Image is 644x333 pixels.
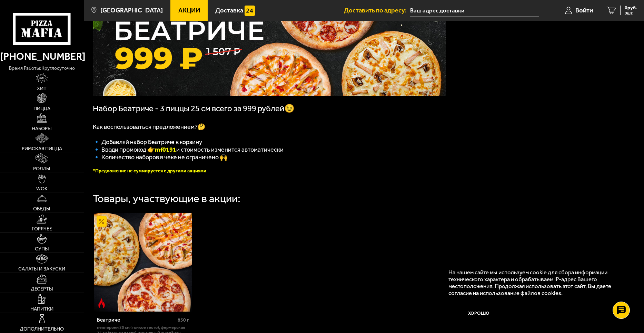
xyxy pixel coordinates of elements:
[36,186,48,191] span: WOK
[575,7,593,14] span: Войти
[93,213,193,312] a: АкционныйОстрое блюдоБеатриче
[37,86,47,91] span: Хит
[32,226,52,231] span: Горячее
[20,326,64,331] span: Дополнительно
[448,303,509,323] button: Хорошо
[178,7,200,14] span: Акции
[155,146,176,153] b: mf0191
[33,206,50,211] span: Обеды
[93,168,206,174] font: *Предложение не суммируется с другими акциями
[22,146,62,151] span: Римская пицца
[31,286,53,291] span: Десерты
[97,216,107,226] img: Акционный
[215,7,243,14] span: Доставка
[93,104,295,113] span: Набор Беатриче - 3 пиццы 25 см всего за 999 рублей😉
[93,123,205,131] span: Как воспользоваться предложением?🤔
[33,106,50,111] span: Пицца
[35,246,49,251] span: Супы
[448,269,624,297] p: На нашем сайте мы используем cookie для сбора информации технического характера и обрабатываем IP...
[32,126,52,131] span: Наборы
[97,298,107,308] img: Острое блюдо
[245,6,255,16] img: 15daf4d41897b9f0e9f617042186c801.svg
[410,4,539,17] input: Ваш адрес доставки
[100,7,163,14] span: [GEOGRAPHIC_DATA]
[97,317,176,323] div: Беатриче
[625,6,637,10] span: 0 руб.
[33,166,50,171] span: Роллы
[344,7,410,14] span: Доставить по адресу:
[93,193,240,204] div: Товары, участвующие в акции:
[625,11,637,15] span: 0 шт.
[94,213,192,312] img: Беатриче
[93,138,202,146] span: 🔹 Добавляй набор Беатриче в корзину
[93,146,284,153] span: 🔹 Вводи промокод 👉 и стоимость изменится автоматически
[178,317,189,323] span: 850 г
[18,266,65,271] span: Салаты и закуски
[93,153,227,161] span: 🔹 Количество наборов в чеке не ограничено 🙌
[30,306,53,311] span: Напитки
